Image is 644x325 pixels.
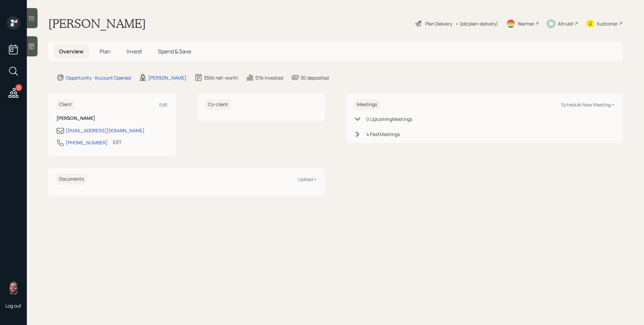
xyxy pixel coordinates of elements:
div: • (old plan-delivery) [455,20,498,27]
div: Log out [5,303,21,309]
div: EST [113,139,121,146]
h6: Documents [56,174,87,185]
div: [PERSON_NAME] [148,74,186,81]
div: 4 Past Meeting s [366,131,400,138]
div: Upload + [298,176,317,182]
h6: Co-client [205,99,231,110]
h6: Meetings [354,99,380,110]
div: Warmer [518,20,534,27]
div: Edit [159,101,168,108]
span: Invest [127,48,142,55]
h1: [PERSON_NAME] [48,16,146,31]
div: Altruist [558,20,574,27]
div: Schedule New Meeting + [561,101,614,108]
div: Opportunity · Account Opened [66,74,131,81]
div: $11k invested [255,74,283,81]
img: james-distasi-headshot.png [7,281,20,294]
h6: [PERSON_NAME] [56,115,168,121]
div: 3 [15,84,22,91]
div: [PHONE_NUMBER] [66,139,108,146]
div: Plan Delivery [425,20,452,27]
span: Overview [59,48,84,55]
span: Plan [100,48,111,55]
div: $0 deposited [301,74,329,81]
div: $56k net-worth [204,74,238,81]
div: 0 Upcoming Meeting s [366,115,412,123]
div: Kustomer [597,20,618,27]
h6: Client [56,99,74,110]
div: [EMAIL_ADDRESS][DOMAIN_NAME] [66,127,145,134]
span: Spend & Save [158,48,191,55]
